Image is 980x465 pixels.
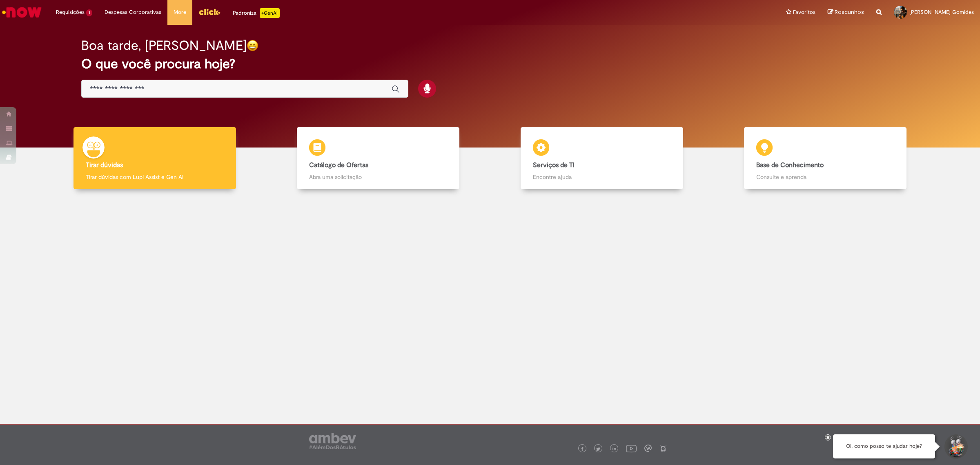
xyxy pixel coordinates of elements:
h2: O que você procura hoje? [81,57,899,71]
span: Requisições [56,8,85,16]
div: Oi, como posso te ajudar hoje? [833,434,935,458]
h2: Boa tarde, [PERSON_NAME] [81,38,247,53]
button: Iniciar Conversa de Suporte [943,434,968,459]
span: Rascunhos [835,8,864,16]
span: More [174,8,186,16]
img: logo_footer_twitter.png [596,447,600,451]
a: Tirar dúvidas Tirar dúvidas com Lupi Assist e Gen Ai [43,127,267,190]
img: logo_footer_youtube.png [626,443,637,454]
p: Abra uma solicitação [309,173,447,181]
img: happy-face.png [247,40,258,51]
img: click_logo_yellow_360x200.png [198,6,220,18]
img: logo_footer_facebook.png [580,447,584,451]
img: logo_footer_ambev_rotulo_gray.png [309,433,356,449]
a: Rascunhos [828,9,864,16]
img: ServiceNow [1,4,43,20]
img: logo_footer_linkedin.png [612,447,617,452]
p: Consulte e aprenda [756,173,894,181]
b: Base de Conhecimento [756,161,824,169]
a: Base de Conhecimento Consulte e aprenda [714,127,938,190]
span: [PERSON_NAME] Gomides [909,9,974,16]
img: logo_footer_naosei.png [659,445,667,452]
span: Despesas Corporativas [105,8,161,16]
a: Catálogo de Ofertas Abra uma solicitação [267,127,490,190]
p: Encontre ajuda [533,173,671,181]
div: Padroniza [233,8,280,18]
a: Serviços de TI Encontre ajuda [490,127,714,190]
b: Serviços de TI [533,161,575,169]
b: Catálogo de Ofertas [309,161,368,169]
img: logo_footer_workplace.png [644,445,652,452]
p: +GenAi [260,8,280,18]
span: Favoritos [793,8,815,16]
span: 1 [86,9,92,16]
p: Tirar dúvidas com Lupi Assist e Gen Ai [86,173,224,181]
b: Tirar dúvidas [86,161,123,169]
